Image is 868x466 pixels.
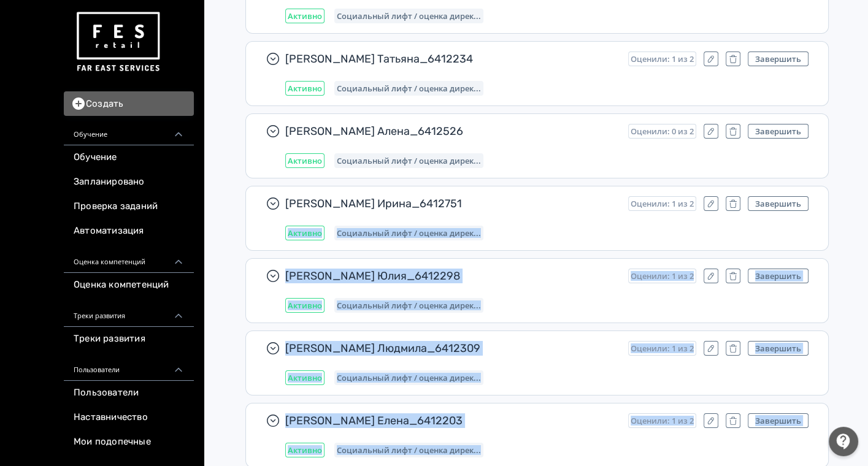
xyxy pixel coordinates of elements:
a: Проверка заданий [64,194,194,219]
span: Оценили: 1 из 2 [631,54,694,64]
span: Социальный лифт / оценка директора магазина [337,11,481,21]
button: Завершить [748,124,808,139]
span: Активно [288,445,322,455]
span: Активно [288,373,322,383]
span: Социальный лифт / оценка директора магазина [337,156,481,166]
span: Оценили: 0 из 2 [631,126,694,136]
a: Автоматизация [64,219,194,243]
span: Оценили: 1 из 2 [631,199,694,208]
div: Пользователи [64,351,194,381]
a: Треки развития [64,327,194,351]
span: Оценили: 1 из 2 [631,343,694,353]
span: Социальный лифт / оценка директора магазина [337,445,481,455]
a: Мои подопечные [64,430,194,454]
span: Социальный лифт / оценка директора магазина [337,83,481,93]
span: Активно [288,228,322,238]
div: Оценка компетенций [64,243,194,273]
span: Активно [288,83,322,93]
a: Оценка компетенций [64,273,194,297]
button: Создать [64,91,194,116]
span: Социальный лифт / оценка директора магазина [337,228,481,238]
span: Социальный лифт / оценка директора магазина [337,300,481,310]
span: [PERSON_NAME] Алена_6412526 [285,124,618,139]
span: [PERSON_NAME] Елена_6412203 [285,413,618,428]
button: Завершить [748,269,808,283]
span: Активно [288,11,322,21]
a: Наставничество [64,405,194,430]
span: [PERSON_NAME] Татьяна_6412234 [285,52,618,66]
span: Активно [288,300,322,310]
img: https://files.teachbase.ru/system/account/57463/logo/medium-936fc5084dd2c598f50a98b9cbe0469a.png [74,7,162,77]
span: [PERSON_NAME] Людмила_6412309 [285,341,618,356]
button: Завершить [748,341,808,356]
a: Пользователи [64,381,194,405]
a: Обучение [64,145,194,170]
span: Активно [288,156,322,166]
button: Завершить [748,196,808,211]
div: Обучение [64,116,194,145]
button: Завершить [748,52,808,66]
button: Завершить [748,413,808,428]
div: Треки развития [64,297,194,327]
a: Запланировано [64,170,194,194]
span: [PERSON_NAME] Юлия_6412298 [285,269,618,283]
span: Оценили: 1 из 2 [631,416,694,426]
span: Социальный лифт / оценка директора магазина [337,373,481,383]
span: [PERSON_NAME] Ирина_6412751 [285,196,618,211]
span: Оценили: 1 из 2 [631,271,694,281]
